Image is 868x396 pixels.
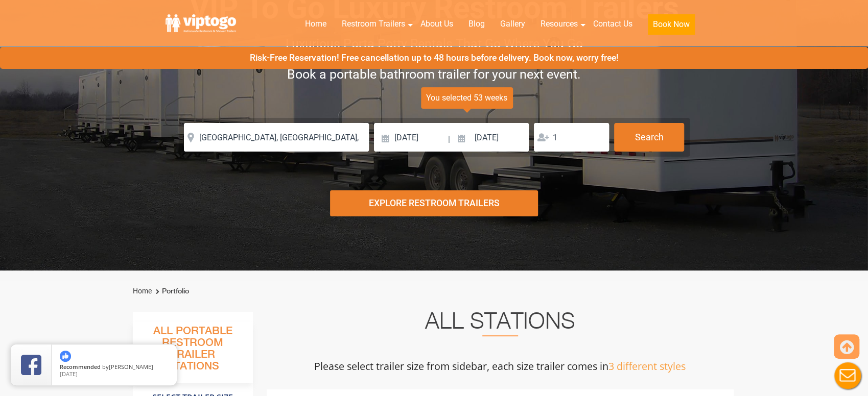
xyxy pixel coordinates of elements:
span: Book a portable bathroom trailer for your next event. [287,67,581,82]
span: [DATE] [60,370,78,378]
a: Blog [461,13,492,35]
span: Recommended [60,363,101,370]
a: Contact Us [585,13,640,35]
div: Explore Restroom Trailers [330,190,538,216]
span: by [60,364,169,371]
a: Home [133,287,152,295]
a: Home [297,13,334,35]
span: You selected 53 weeks [421,87,513,109]
button: Book Now [648,14,695,35]
span: [PERSON_NAME] [109,363,153,370]
h3: All Portable Restroom Trailer Stations [133,322,253,383]
input: Delivery [374,123,447,152]
a: About Us [413,13,461,35]
li: Portfolio [153,285,189,298]
span: | [448,123,450,156]
img: Review Rating [21,355,41,375]
span: 3 different styles [608,359,686,373]
a: Gallery [492,13,533,35]
a: Resources [533,13,585,35]
a: Restroom Trailers [334,13,413,35]
input: Where do you need your restroom? [184,123,369,152]
a: Book Now [640,13,702,41]
p: Please select trailer size from sidebar, each size trailer comes in [267,356,734,376]
img: thumbs up icon [60,351,71,362]
input: Pickup [452,123,529,152]
button: Search [614,123,684,152]
input: Persons [534,123,609,152]
h2: All Stations [267,312,734,336]
button: Live Chat [827,355,868,396]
